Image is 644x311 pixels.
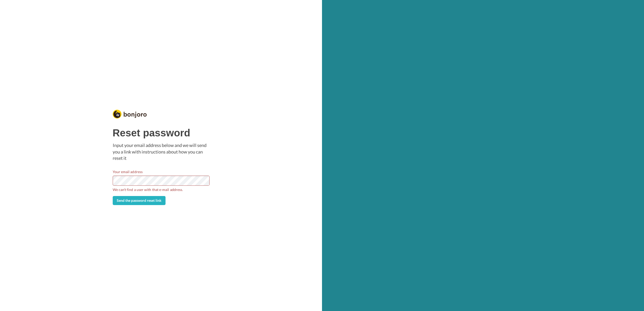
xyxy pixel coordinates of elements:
[113,142,210,162] p: Input your email address below and we will send you a link with instructions about how you can re...
[113,127,210,138] h1: Reset password
[113,187,210,192] b: We can't find a user with that e-mail address.
[113,169,143,174] label: Your email address
[117,198,162,203] span: Send the password reset link
[113,196,166,205] button: Send the password reset link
